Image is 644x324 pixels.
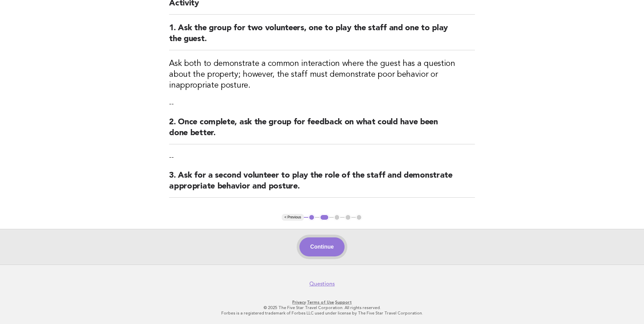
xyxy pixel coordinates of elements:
button: < Previous [282,214,304,221]
h2: 1. Ask the group for two volunteers, one to play the staff and one to play the guest. [169,23,475,50]
p: © 2025 The Five Star Travel Corporation. All rights reserved. [114,305,530,310]
p: · · [114,300,530,305]
h2: 2. Once complete, ask the group for feedback on what could have been done better. [169,117,475,144]
p: Forbes is a registered trademark of Forbes LLC used under license by The Five Star Travel Corpora... [114,310,530,316]
h3: Ask both to demonstrate a common interaction where the guest has a question about the property; h... [169,58,475,91]
p: -- [169,99,475,109]
button: Continue [299,237,345,256]
button: 1 [308,214,315,221]
button: 2 [319,214,329,221]
p: -- [169,152,475,162]
a: Privacy [292,300,306,305]
a: Questions [309,281,335,287]
a: Terms of Use [307,300,334,305]
h2: 3. Ask for a second volunteer to play the role of the staff and demonstrate appropriate behavior ... [169,170,475,198]
a: Support [335,300,352,305]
